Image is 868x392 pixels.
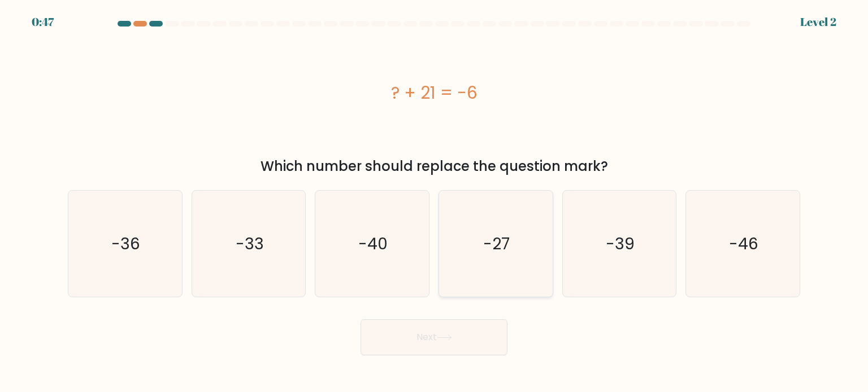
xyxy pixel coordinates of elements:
text: -46 [729,232,758,254]
text: -40 [359,232,388,254]
button: Next [361,319,507,355]
text: -39 [606,232,635,254]
div: 0:47 [32,14,54,30]
text: -33 [236,232,264,254]
div: ? + 21 = -6 [68,80,800,105]
text: -36 [112,232,141,254]
div: Level 2 [800,14,836,30]
text: -27 [484,232,510,254]
div: Which number should replace the question mark? [75,156,793,177]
